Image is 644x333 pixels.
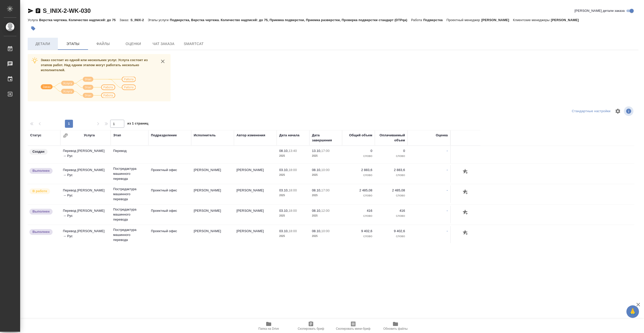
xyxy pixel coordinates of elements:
[113,148,146,153] p: Перевод
[151,133,177,138] div: Подразделение
[411,18,423,22] p: Работа
[28,23,39,34] button: Добавить тэг
[345,148,372,153] p: 0
[60,185,111,203] td: Перевод [PERSON_NAME] → Рус
[377,193,405,198] p: слово
[312,188,321,192] p: 08.10,
[39,18,119,22] p: Верстка чертежа. Количество надписей: до 75
[84,133,95,138] div: Услуга
[148,226,191,244] td: Проектный офис
[234,165,277,183] td: [PERSON_NAME]
[321,188,330,192] p: 17:00
[191,185,234,203] td: [PERSON_NAME]
[32,189,47,194] p: В работе
[377,153,405,158] p: слово
[377,133,405,143] div: Оплачиваемый объем
[312,229,321,233] p: 08.10,
[279,149,289,153] p: 08.10,
[60,226,111,244] td: Перевод [PERSON_NAME] → Рус
[377,173,405,178] p: слово
[436,133,448,138] div: Оценка
[345,153,372,158] p: слово
[612,105,624,117] span: Настроить таблицу
[148,18,170,22] p: Этапы услуги
[551,18,583,22] p: [PERSON_NAME]
[377,148,405,153] p: 0
[148,206,191,223] td: Проектный офис
[345,208,372,213] p: 416
[461,188,470,196] button: Добавить оценку
[148,165,191,183] td: Проектный офис
[345,168,372,173] p: 2 883,6
[349,133,372,138] div: Общий объем
[312,234,340,239] p: 2025
[345,173,372,178] p: слово
[113,187,146,202] p: Постредактура машинного перевода
[60,146,111,163] td: Перевод [PERSON_NAME] → Рус
[279,173,307,178] p: 2025
[32,168,50,173] p: Выполнен
[377,234,405,239] p: слово
[30,133,42,138] div: Статус
[377,213,405,218] p: слово
[345,213,372,218] p: слово
[148,185,191,203] td: Проектный офис
[289,229,297,233] p: 18:00
[35,8,41,14] button: Скопировать ссылку
[289,168,297,172] p: 18:00
[279,209,289,213] p: 03.10,
[91,41,115,47] span: Файлы
[121,41,145,47] span: Оценки
[289,188,297,192] p: 18:00
[182,41,206,47] span: SmartCat
[321,149,330,153] p: 17:00
[43,7,91,14] a: S_INIX-2-WK-030
[575,8,625,13] span: [PERSON_NAME] детали заказа
[194,133,216,138] div: Исполнитель
[461,229,470,237] button: Добавить оценку
[170,18,411,22] p: Подверстка, Верстка чертежа. Количество надписей: до 75, Приемка подверстки, Приемка разверстки, ...
[312,193,340,198] p: 2025
[447,209,448,213] a: -
[447,188,448,192] a: -
[60,206,111,223] td: Перевод [PERSON_NAME] → Рус
[312,149,321,153] p: 13.10,
[345,229,372,234] p: 9 402,6
[279,193,307,198] p: 2025
[628,306,637,317] span: 🙏
[32,149,45,154] p: Создан
[234,226,277,244] td: [PERSON_NAME]
[312,213,340,218] p: 2025
[60,165,111,183] td: Перевод [PERSON_NAME] → Рус
[289,209,297,213] p: 18:00
[321,168,330,172] p: 10:00
[461,208,470,217] button: Добавить оценку
[513,18,551,22] p: Клиентские менеджеры
[447,149,448,153] a: -
[127,120,148,128] span: из 1 страниц
[31,41,55,47] span: Детали
[447,168,448,172] a: -
[234,185,277,203] td: [PERSON_NAME]
[130,18,148,22] p: S_INIX-2
[279,213,307,218] p: 2025
[279,153,307,158] p: 2025
[32,229,50,234] p: Выполнен
[191,226,234,244] td: [PERSON_NAME]
[279,234,307,239] p: 2025
[61,41,85,47] span: Этапы
[113,133,121,138] div: Этап
[321,229,330,233] p: 10:00
[41,58,148,72] span: Заказ состоит из одной или нескольких услуг. Услуга состоит из этапов работ. Над одним этапом мог...
[28,8,34,14] button: Скопировать ссылку для ЯМессенджера
[377,168,405,173] p: 2 883,6
[461,168,470,176] button: Добавить оценку
[236,133,265,138] div: Автор изменения
[423,18,447,22] p: Подверстка
[345,188,372,193] p: 2 485,08
[377,229,405,234] p: 9 402,6
[113,207,146,222] p: Постредактура машинного перевода
[159,58,167,65] button: close
[119,18,130,22] p: Заказ:
[377,208,405,213] p: 416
